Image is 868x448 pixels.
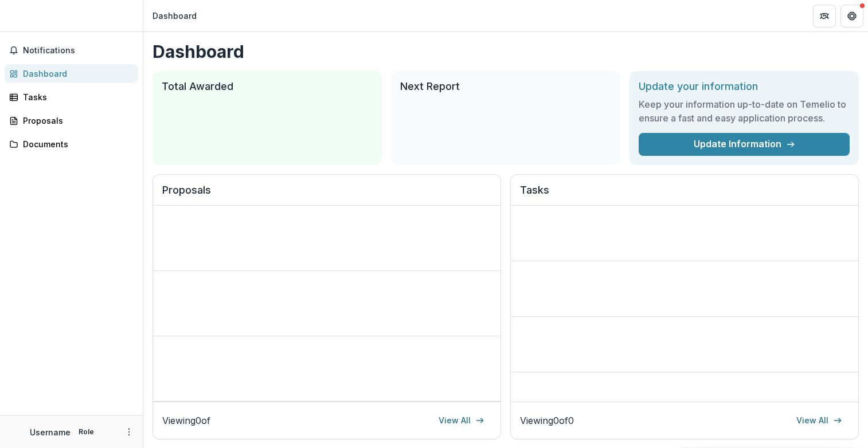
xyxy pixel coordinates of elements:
[5,64,138,83] a: Dashboard
[840,5,863,27] button: Get Help
[5,41,138,60] button: Notifications
[162,80,373,93] h2: Total Awarded
[122,425,136,439] button: More
[23,68,129,80] div: Dashboard
[153,41,859,62] h1: Dashboard
[432,411,491,430] a: View All
[23,138,129,150] div: Documents
[5,135,138,154] a: Documents
[23,91,129,103] div: Tasks
[520,414,574,427] p: Viewing 0 of 0
[520,184,849,206] h2: Tasks
[400,80,611,93] h2: Next Report
[162,184,491,206] h2: Proposals
[639,80,850,93] h2: Update your information
[813,5,836,27] button: Partners
[23,115,129,127] div: Proposals
[30,426,71,438] p: Username
[153,10,197,22] div: Dashboard
[5,88,138,107] a: Tasks
[789,411,849,430] a: View All
[639,133,850,156] a: Update Information
[639,97,850,125] h3: Keep your information up-to-date on Temelio to ensure a fast and easy application process.
[23,46,134,56] span: Notifications
[5,111,138,130] a: Proposals
[162,414,210,427] p: Viewing 0 of
[75,427,97,437] p: Role
[148,7,201,24] nav: breadcrumb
